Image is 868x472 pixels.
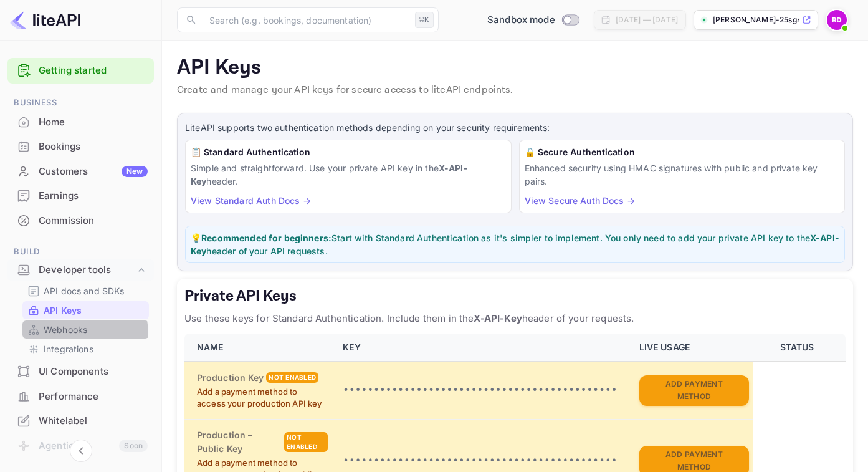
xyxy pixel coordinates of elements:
[27,323,144,336] a: Webhooks
[191,161,506,188] p: Simple and straightforward. Use your private API key in the header.
[185,121,845,135] p: LiteAPI supports two authentication methods depending on your security requirements:
[44,323,87,336] p: Webhooks
[7,409,154,432] a: Whitelabel
[7,184,154,208] div: Earnings
[7,360,154,384] div: UI Components
[197,386,328,410] p: Add a payment method to access your production API key
[827,10,847,30] img: Renan Duarte
[44,342,93,355] p: Integrations
[7,135,154,159] div: Bookings
[39,214,148,228] div: Commission
[7,409,154,433] div: Whitelabel
[44,304,82,317] p: API Keys
[22,340,149,358] div: Integrations
[284,432,328,452] div: Not enabled
[39,165,148,179] div: Customers
[7,160,154,183] a: CustomersNew
[39,414,148,428] div: Whitelabel
[7,96,154,110] span: Business
[7,245,154,259] span: Build
[197,371,264,385] h6: Production Key
[27,342,144,355] a: Integrations
[343,453,624,468] p: •••••••••••••••••••••••••••••••••••••••••••••
[177,55,853,80] p: API Keys
[191,145,506,159] h6: 📋 Standard Authentication
[27,304,144,317] a: API Keys
[415,12,434,28] div: ⌘K
[639,375,750,406] button: Add Payment Method
[197,428,282,456] h6: Production – Public Key
[39,115,148,130] div: Home
[7,385,154,409] div: Performance
[191,195,311,206] a: View Standard Auth Docs →
[7,385,154,408] a: Performance
[39,365,148,379] div: UI Components
[7,110,154,135] div: Home
[616,14,678,26] div: [DATE] — [DATE]
[335,334,631,362] th: KEY
[184,334,335,362] th: NAME
[7,259,154,281] div: Developer tools
[22,301,149,319] div: API Keys
[7,110,154,133] a: Home
[39,140,148,154] div: Bookings
[27,284,144,297] a: API docs and SDKs
[632,334,754,362] th: LIVE USAGE
[10,10,80,30] img: LiteAPI logo
[7,209,154,233] div: Commission
[487,13,555,27] span: Sandbox mode
[177,83,853,98] p: Create and manage your API keys for secure access to liteAPI endpoints.
[44,284,125,297] p: API docs and SDKs
[639,455,750,465] a: Add Payment Method
[7,184,154,207] a: Earnings
[122,166,148,177] div: New
[201,233,331,243] strong: Recommended for beginners:
[525,195,635,206] a: View Secure Auth Docs →
[184,286,846,306] h5: Private API Keys
[191,231,839,258] p: 💡 Start with Standard Authentication as it's simpler to implement. You only need to add your priv...
[343,383,624,398] p: •••••••••••••••••••••••••••••••••••••••••••••
[191,233,839,256] strong: X-API-Key
[7,135,154,158] a: Bookings
[39,263,135,277] div: Developer tools
[7,209,154,232] a: Commission
[22,320,149,339] div: Webhooks
[70,440,92,462] button: Collapse navigation
[525,145,840,159] h6: 🔒 Secure Authentication
[266,372,318,383] div: Not enabled
[713,14,799,26] p: [PERSON_NAME]-25sg4.nui...
[7,160,154,184] div: CustomersNew
[639,384,750,395] a: Add Payment Method
[7,58,154,84] div: Getting started
[7,360,154,383] a: UI Components
[39,189,148,203] div: Earnings
[753,334,846,362] th: STATUS
[525,161,840,188] p: Enhanced security using HMAC signatures with public and private key pairs.
[184,311,846,326] p: Use these keys for Standard Authentication. Include them in the header of your requests.
[482,13,584,27] div: Switch to Production mode
[39,64,148,78] a: Getting started
[474,312,522,324] strong: X-API-Key
[191,163,468,186] strong: X-API-Key
[22,282,149,300] div: API docs and SDKs
[202,7,410,32] input: Search (e.g. bookings, documentation)
[39,390,148,404] div: Performance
